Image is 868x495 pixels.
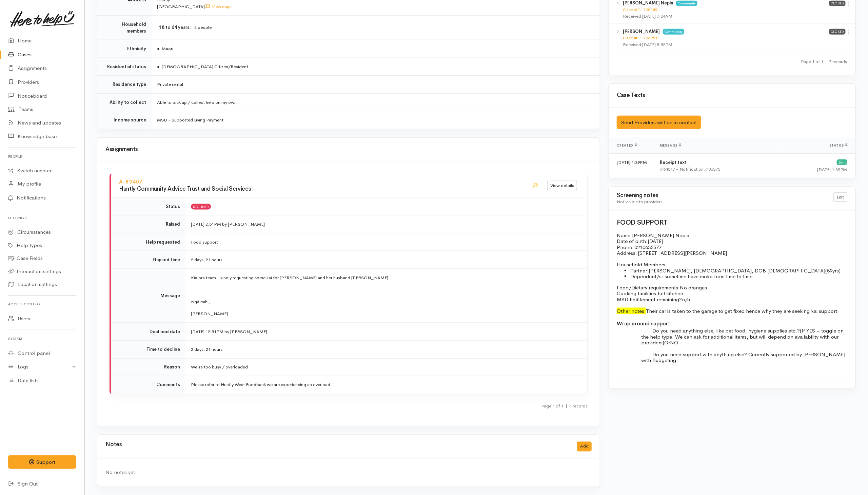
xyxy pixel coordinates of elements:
[648,238,663,244] span: [DATE]
[191,346,222,352] span: 2 days, 21 hours
[609,154,654,178] td: [DATE] 1:39PM
[111,341,185,359] td: Time to decline
[111,269,185,323] td: Message
[623,35,657,41] a: Case #C-106951
[191,204,211,209] span: Declined
[97,76,152,94] td: Residence type
[649,267,825,274] span: [PERSON_NAME], [DEMOGRAPHIC_DATA], DOB [DEMOGRAPHIC_DATA]
[664,339,670,346] span: Or
[658,290,683,297] span: full kitchen
[119,178,143,185] a: A-89407
[566,403,567,409] span: |
[111,215,185,233] td: Raised
[641,327,652,334] span: ·
[191,329,223,335] time: [DATE] 12:51PM
[191,221,221,227] time: [DATE] 2:51PM
[157,99,237,105] span: Able to pick up / collect help on my own
[224,329,267,335] span: by [PERSON_NAME]
[623,41,829,48] div: Received [DATE] 8:52PM
[119,186,524,192] h3: Huntly Community Advice Trust and Social Services
[97,111,152,129] td: Income source
[638,250,727,256] span: [STREET_ADDRESS][PERSON_NAME]
[111,251,185,269] td: Elapsed time
[105,469,592,477] div: No notes yet.
[617,320,672,327] b: Wrap around support!
[157,64,160,70] span: ●
[634,244,662,250] span: 0210635577
[111,233,185,251] td: Help requested
[617,308,839,314] span: Their car is taken to the garage to get fixed hence why they are seeking kai support.
[660,166,773,173] div: #64517 - Notification:#86575
[111,198,185,215] td: Status
[617,238,648,244] span: Date of birth:
[682,296,690,303] span: n/a
[676,1,697,6] span: Community
[8,455,76,469] button: Support
[105,146,592,153] h3: Assignments
[191,257,222,263] span: 2 days, 21 hours
[677,339,679,346] span: .
[617,250,637,256] span: Address:
[97,16,152,40] td: Household members
[185,233,587,251] td: Food support
[663,29,684,34] span: Community
[670,339,677,346] span: NO
[8,300,76,309] h6: Access control
[641,351,845,364] span: Do you need support with anything else? Currently supported by [PERSON_NAME] with Budgeting
[617,296,682,303] span: MSD Entitlement remaining?
[630,273,752,280] span: Dependent/s: sometime have moko from time to time
[825,59,827,64] span: |
[617,192,825,199] h3: Screening notes
[617,308,646,314] span: Other notes:
[617,284,680,291] span: Food/Dietary requirements:
[157,117,223,123] span: MSD - Supported Living Payment
[617,92,847,99] h3: Case Texts
[630,267,649,274] span: Partner:
[191,310,579,317] p: [PERSON_NAME]
[617,116,701,130] button: Send Providers will be in contact
[8,334,76,343] h6: System
[617,218,667,227] span: FOOD SUPPORT
[185,376,587,394] td: Please refer to Huntly West Foodbank we are experiencing an overload
[617,143,637,148] span: Created
[829,1,846,6] span: Closed
[829,29,846,34] span: Closed
[157,46,173,52] span: Maori
[205,4,231,9] a: View map
[623,7,657,13] a: Case #C-108149
[105,442,122,452] h3: Notes
[617,244,634,250] span: Phone:
[641,327,844,346] span: (If YES – toggle on the help type. We can ask for additional items, but will depend on availabili...
[837,159,847,165] div: Sent
[623,13,829,20] div: Received [DATE] 7:24AM
[111,323,185,341] td: Declined date
[191,299,579,305] p: Ngā mihi,
[8,152,76,161] h6: Profile
[617,290,658,297] span: Cooking facilities:
[97,58,152,76] td: Residential status
[222,221,265,227] span: by [PERSON_NAME]
[157,24,191,31] dt: 18 to 64 years
[577,442,592,452] button: Add
[649,267,841,274] span: (59yrs)
[194,24,592,31] dd: 2 people
[680,284,707,291] span: No oranges
[97,40,152,58] td: Ethnicity
[617,232,632,239] span: Name:
[185,358,587,376] td: We're too busy / overloaded
[547,181,577,191] a: View details
[617,261,665,268] span: Household Members
[111,358,185,376] td: Reason
[623,28,660,34] b: [PERSON_NAME]
[829,143,847,148] span: Status
[97,93,152,111] td: Ability to collect
[111,376,185,394] td: Comments
[784,166,847,173] div: [DATE] 1:39PM
[541,403,588,409] small: Page 1 of 1 1 records
[641,351,652,358] span: ·
[801,59,847,64] small: Page 1 of 1 7 records
[833,192,847,202] a: Edit
[157,46,160,52] span: ●
[191,274,579,281] p: Kia ora team - kindly requesting some kai for [PERSON_NAME] and her husband [PERSON_NAME].
[8,213,76,223] h6: Settings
